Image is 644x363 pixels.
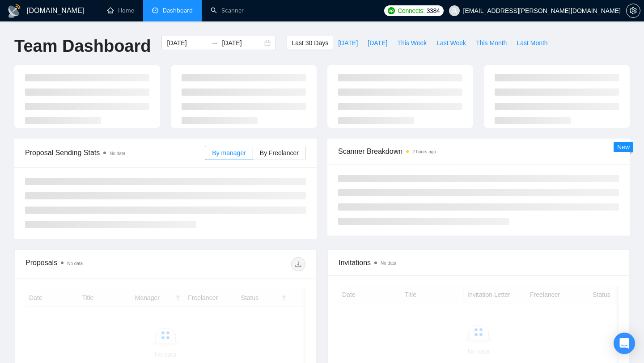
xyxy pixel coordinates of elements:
a: searchScanner [211,7,244,14]
button: Last Week [432,36,471,50]
span: No data [110,151,125,156]
span: No data [67,261,83,266]
img: upwork-logo.png [388,7,395,14]
span: [DATE] [338,38,358,48]
span: dashboard [152,7,158,13]
span: swap-right [211,39,218,46]
span: By Freelancer [260,149,299,156]
span: Last 30 Days [292,38,328,48]
button: This Week [392,36,432,50]
span: Last Week [436,38,466,48]
img: logo [7,4,21,18]
input: Start date [167,38,208,48]
span: 3384 [427,6,440,16]
span: No data [381,261,396,266]
span: This Week [397,38,427,48]
button: [DATE] [333,36,363,50]
span: Invitations [339,257,619,268]
button: Last 30 Days [287,36,333,50]
span: Dashboard [163,7,193,14]
h1: Team Dashboard [14,36,151,57]
div: Open Intercom Messenger [614,333,635,354]
span: Last Month [517,38,547,48]
button: Last Month [512,36,552,50]
span: Proposal Sending Stats [25,147,205,158]
span: setting [627,7,640,14]
button: setting [626,4,640,18]
div: Proposals [25,257,165,271]
span: to [211,39,218,46]
button: [DATE] [363,36,392,50]
span: Connects: [398,6,424,16]
span: New [617,144,630,151]
time: 2 hours ago [412,149,436,154]
a: homeHome [107,7,134,14]
span: user [451,8,458,14]
span: [DATE] [368,38,387,48]
span: Scanner Breakdown [338,146,619,157]
span: By manager [212,149,246,156]
a: setting [626,7,640,14]
input: End date [222,38,263,48]
button: This Month [471,36,512,50]
span: This Month [476,38,507,48]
